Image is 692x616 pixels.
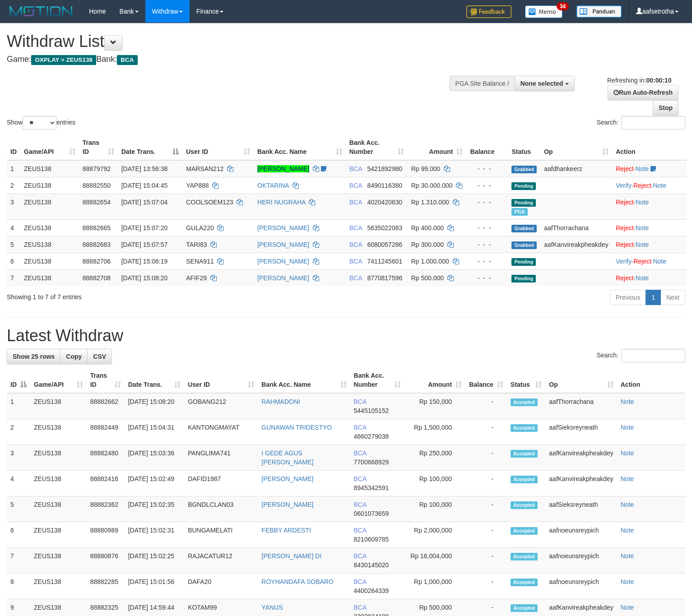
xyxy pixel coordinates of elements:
span: 88879792 [83,165,111,172]
td: aafKanvireakpheakdey [540,236,612,253]
span: BCA [349,165,362,172]
a: Note [621,578,634,585]
a: Note [636,165,649,172]
a: Reject [616,241,634,248]
span: BCA [349,274,362,282]
th: ID [7,134,20,160]
span: OXPLAY > ZEUS138 [31,55,96,65]
span: None selected [520,80,563,87]
a: Note [653,182,667,189]
th: Trans ID: activate to sort column ascending [87,367,125,393]
span: Copy 8210609785 to clipboard [354,536,389,543]
h1: Latest Withdraw [7,327,685,345]
span: Copy 7700668929 to clipboard [354,459,389,466]
td: ZEUS138 [30,445,87,471]
div: - - - [470,198,504,207]
a: [PERSON_NAME] [257,165,309,172]
span: Accepted [511,604,538,612]
th: User ID: activate to sort column ascending [184,367,258,393]
span: [DATE] 15:07:20 [121,224,167,232]
td: 6 [7,522,30,548]
td: - [465,496,507,522]
span: Accepted [511,501,538,509]
span: [DATE] 15:07:57 [121,241,167,248]
span: Copy 4400264339 to clipboard [354,587,389,594]
th: Balance: activate to sort column ascending [465,367,507,393]
span: BCA [354,398,367,405]
span: Refreshing in: [607,77,671,84]
span: Copy 4020420630 to clipboard [367,199,402,206]
span: BCA [354,449,367,457]
span: Rp 1.310.000 [411,199,449,206]
div: - - - [470,273,504,283]
th: Status [508,134,540,160]
span: 88882550 [83,182,111,189]
td: aafThorrachana [545,393,617,419]
td: ZEUS138 [30,522,87,548]
td: DAFA20 [184,574,258,599]
span: BCA [354,501,367,508]
a: Reject [633,182,651,189]
td: Rp 1,500,000 [404,419,465,445]
td: 6 [7,253,20,269]
span: Rp 400.000 [411,224,444,232]
th: Status: activate to sort column ascending [507,367,545,393]
th: Game/API: activate to sort column ascending [30,367,87,393]
th: Bank Acc. Number: activate to sort column ascending [350,367,405,393]
a: Reject [616,274,634,282]
td: · · [612,253,687,269]
span: Rp 99.000 [411,165,441,172]
td: - [465,471,507,496]
span: Copy 5421892980 to clipboard [367,165,402,172]
span: 88882708 [83,274,111,282]
span: Copy 8945342591 to clipboard [354,484,389,491]
td: 88882362 [87,496,125,522]
span: Rp 300.000 [411,241,444,248]
span: Pending [511,258,536,266]
div: - - - [470,223,504,232]
th: Date Trans.: activate to sort column descending [118,134,182,160]
td: 4 [7,471,30,496]
td: [DATE] 15:08:20 [125,393,184,419]
td: aafKanvireakpheakdey [545,471,617,496]
span: Rp 500.000 [411,274,444,282]
th: Bank Acc. Number: activate to sort column ascending [346,134,408,160]
td: aafnoeunsreypich [545,574,617,599]
span: [DATE] 15:07:04 [121,199,167,206]
td: aafKanvireakpheakdey [545,445,617,471]
span: Accepted [511,424,538,432]
td: GOBANG212 [184,393,258,419]
td: RAJACATUR12 [184,548,258,574]
td: 2 [7,177,20,194]
h1: Withdraw List [7,32,452,51]
a: Note [636,224,649,232]
span: BCA [354,578,367,585]
th: Bank Acc. Name: activate to sort column ascending [254,134,346,160]
div: - - - [470,257,504,266]
span: BCA [354,604,367,611]
a: ROYHANDAFA SOBARO [261,578,333,585]
td: 7 [7,548,30,574]
td: ZEUS138 [30,419,87,445]
a: OKTARINA [257,182,289,189]
th: Balance [466,134,508,160]
span: Grabbed [511,241,537,249]
span: Copy 7411245601 to clipboard [367,258,402,265]
td: ZEUS138 [20,269,79,286]
a: I GEDE AGUS [PERSON_NAME] [261,449,313,466]
a: Reject [616,199,634,206]
th: Trans ID: activate to sort column ascending [79,134,118,160]
th: Action [617,367,685,393]
td: BUNGAMELATI [184,522,258,548]
span: GULA220 [186,224,214,232]
td: aafThorrachana [540,219,612,236]
img: MOTION_logo.png [7,5,75,18]
span: [DATE] 15:08:19 [121,258,167,265]
td: ZEUS138 [20,236,79,253]
span: Pending [511,199,536,207]
input: Search: [621,349,685,362]
td: [DATE] 15:02:35 [125,496,184,522]
a: [PERSON_NAME] [257,258,309,265]
a: Reject [616,224,634,232]
span: Marked by aafnoeunsreypich [511,208,527,216]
